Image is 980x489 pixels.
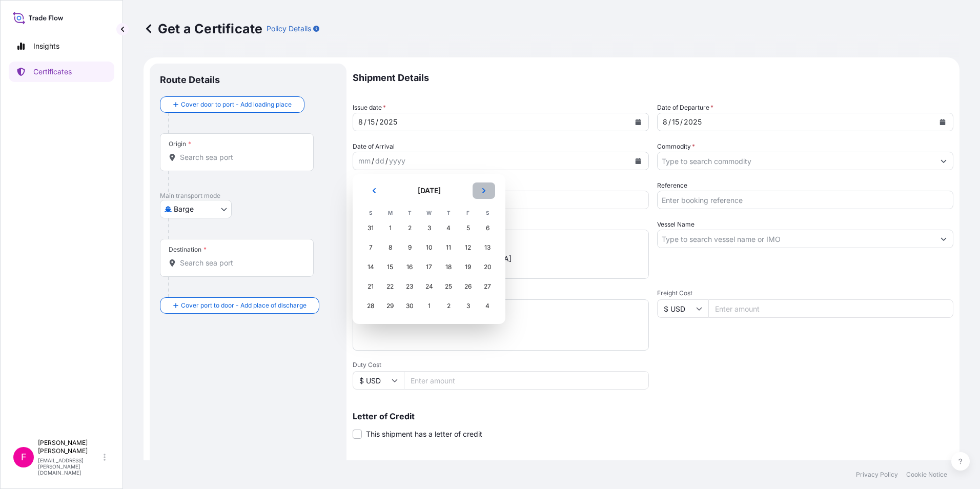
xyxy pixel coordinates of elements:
[439,277,458,296] div: Thursday, September 25, 2025
[400,277,419,296] div: Tuesday, September 23, 2025
[400,297,419,315] div: Tuesday, September 30, 2025
[459,297,477,315] div: Friday, October 3, 2025
[459,258,477,276] div: Friday, September 19, 2025
[361,258,380,276] div: Sunday, September 14, 2025
[439,238,458,257] div: Thursday, September 11, 2025
[478,258,497,276] div: Saturday, September 20, 2025
[458,207,478,218] th: F
[420,238,438,257] div: Wednesday, September 10, 2025
[361,207,380,218] th: S
[459,219,477,237] div: Friday, September 5, 2025
[381,258,399,276] div: Monday, September 15, 2025
[400,238,419,257] div: Tuesday, September 9, 2025
[439,258,458,276] div: Thursday, September 18, 2025
[361,277,380,296] div: Sunday, September 21, 2025
[267,24,311,34] p: Policy Details
[400,207,419,218] th: T
[478,238,497,257] div: Saturday, September 13, 2025
[400,219,419,237] div: Tuesday, September 2, 2025
[144,21,262,37] p: Get a Certificate
[381,238,399,257] div: Monday, September 8, 2025
[380,207,400,218] th: M
[381,219,399,237] div: Monday, September 1, 2025
[473,182,495,199] button: Next
[363,182,385,199] button: Previous
[478,219,497,237] div: Saturday, September 6, 2025
[420,277,438,296] div: Wednesday, September 24, 2025
[439,207,458,218] th: T
[478,207,497,218] th: S
[400,258,419,276] div: Tuesday, September 16, 2025
[361,297,380,315] div: Sunday, September 28, 2025
[419,207,439,218] th: W
[459,277,477,296] div: Friday, September 26, 2025
[459,238,477,257] div: Friday, September 12, 2025
[361,219,380,237] div: Sunday, August 31, 2025
[420,297,438,315] div: Wednesday, October 1, 2025
[353,174,505,324] section: Calendar
[392,186,466,196] h2: [DATE]
[478,297,497,315] div: Saturday, October 4, 2025
[420,219,438,237] div: Wednesday, September 3, 2025
[361,238,380,257] div: Sunday, September 7, 2025
[361,182,497,316] div: September 2025
[439,297,458,315] div: Thursday, October 2, 2025
[420,258,438,276] div: Wednesday, September 17, 2025
[478,277,497,296] div: Saturday, September 27, 2025
[381,277,399,296] div: Monday, September 22, 2025
[381,297,399,315] div: Monday, September 29, 2025
[439,219,458,237] div: Thursday, September 4, 2025
[361,207,497,316] table: September 2025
